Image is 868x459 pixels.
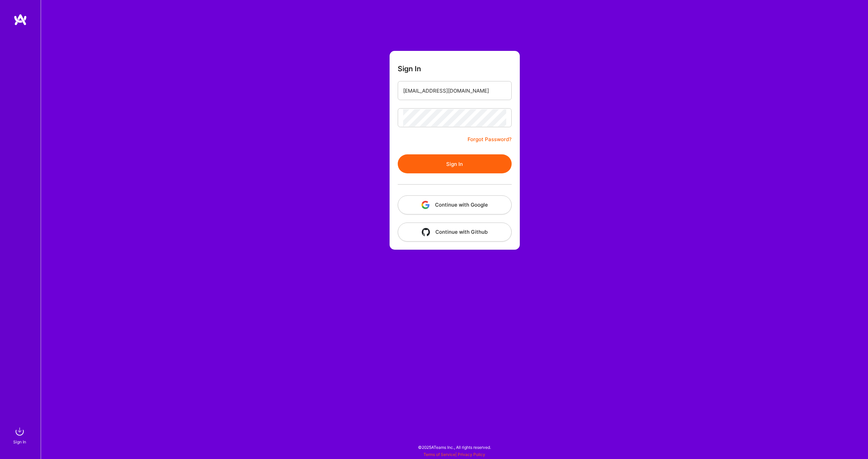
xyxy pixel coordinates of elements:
[14,14,27,26] img: logo
[423,452,485,457] span: |
[422,228,430,236] img: icon
[13,438,26,445] div: Sign In
[421,201,430,209] img: icon
[13,425,26,438] img: sign in
[458,452,485,457] a: Privacy Policy
[398,64,421,73] h3: Sign In
[468,135,512,144] a: Forgot Password?
[41,439,868,456] div: © 2025 ATeams Inc., All rights reserved.
[398,195,512,214] button: Continue with Google
[398,223,512,242] button: Continue with Github
[398,154,512,173] button: Sign In
[403,82,506,99] input: Email...
[14,425,26,445] a: sign inSign In
[423,452,455,457] a: Terms of Service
